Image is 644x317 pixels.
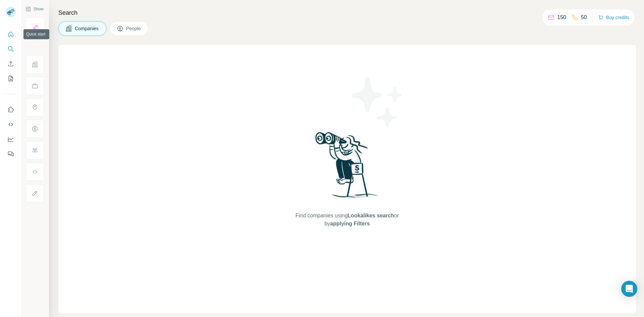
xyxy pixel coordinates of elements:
button: Dashboard [5,133,16,145]
span: Lookalikes search [347,213,394,218]
span: Find companies using or by [293,212,401,228]
button: Use Surfe on LinkedIn [5,104,16,116]
button: Search [5,43,16,55]
span: applying Filters [330,221,370,226]
h4: Search [58,8,636,17]
button: Feedback [5,148,16,160]
button: My lists [5,72,16,85]
button: Quick start [5,28,16,40]
button: Buy credits [598,13,629,22]
p: 150 [557,13,566,21]
button: Enrich CSV [5,58,16,70]
button: Show [21,4,48,14]
button: Use Surfe API [5,118,16,130]
img: Surfe Illustration - Woman searching with binoculars [312,130,382,205]
span: Companies [75,25,99,32]
img: Surfe Illustration - Stars [347,72,408,132]
span: People [126,25,142,32]
p: 50 [581,13,587,21]
div: Open Intercom Messenger [621,281,637,297]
